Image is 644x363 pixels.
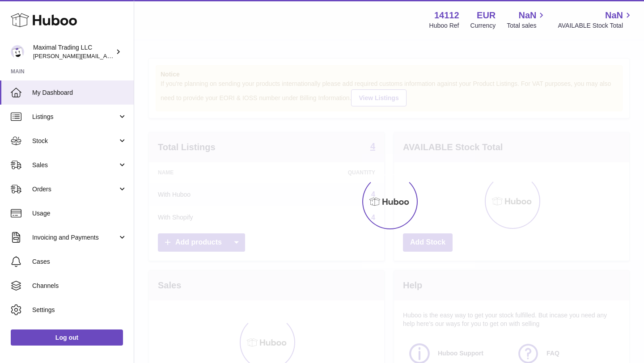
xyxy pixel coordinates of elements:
img: scott@scottkanacher.com [11,45,24,59]
span: Settings [32,306,127,314]
span: Sales [32,161,118,169]
span: Total sales [507,21,547,30]
span: NaN [518,9,536,21]
span: Stock [32,137,118,145]
span: NaN [605,9,623,21]
span: Orders [32,185,118,194]
div: Currency [470,21,496,30]
div: Maximal Trading LLC [33,43,114,60]
span: Cases [32,257,127,266]
span: [PERSON_NAME][EMAIL_ADDRESS][DOMAIN_NAME] [33,52,179,59]
strong: EUR [477,9,496,21]
span: AVAILABLE Stock Total [558,21,633,30]
a: NaN Total sales [507,9,547,30]
span: Usage [32,209,127,218]
span: Channels [32,282,127,290]
a: Log out [11,329,123,346]
span: Listings [32,113,118,121]
span: My Dashboard [32,89,127,97]
span: Invoicing and Payments [32,233,118,242]
div: Huboo Ref [429,21,459,30]
a: NaN AVAILABLE Stock Total [558,9,633,30]
strong: 14112 [434,9,459,21]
